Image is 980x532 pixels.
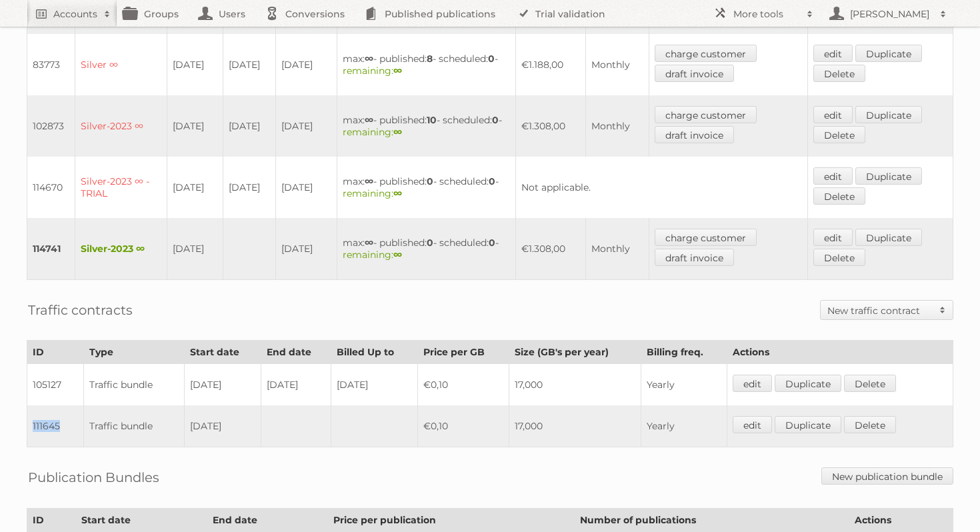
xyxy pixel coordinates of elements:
strong: ∞ [393,126,402,138]
td: 114670 [27,157,75,218]
td: Silver-2023 ∞ [75,95,167,157]
td: [DATE] [167,34,223,95]
th: Start date [76,509,207,532]
td: Traffic bundle [84,364,185,406]
span: remaining: [343,126,402,138]
a: edit [733,375,772,392]
td: Monthly [585,34,649,95]
a: Duplicate [775,375,841,392]
td: Yearly [641,364,727,406]
td: [DATE] [331,364,417,406]
span: remaining: [343,65,402,77]
td: [DATE] [167,218,223,280]
a: edit [813,106,853,123]
td: 83773 [27,34,75,95]
a: Duplicate [855,167,922,185]
a: Duplicate [855,45,922,62]
td: 105127 [27,364,84,406]
td: [DATE] [223,95,276,157]
th: Price per GB [417,341,509,364]
td: Not applicable. [516,157,808,218]
th: Billed Up to [331,341,417,364]
h2: [PERSON_NAME] [847,7,933,21]
th: Actions [849,509,953,532]
span: Toggle [933,301,953,319]
th: Size (GB's per year) [509,341,641,364]
td: max: - published: - scheduled: - [337,218,516,280]
a: draft invoice [655,249,734,266]
h2: Traffic contracts [28,300,133,320]
a: Delete [844,416,896,433]
td: [DATE] [261,364,331,406]
td: 111645 [27,405,84,447]
strong: 10 [427,114,437,126]
th: ID [27,509,76,532]
td: [DATE] [276,218,337,280]
td: Silver ∞ [75,34,167,95]
td: [DATE] [223,157,276,218]
td: Yearly [641,405,727,447]
strong: ∞ [393,65,402,77]
td: €0,10 [417,405,509,447]
td: Silver-2023 ∞ [75,218,167,280]
strong: 0 [427,237,433,249]
td: [DATE] [185,364,261,406]
th: End date [261,341,331,364]
strong: ∞ [365,175,373,187]
td: 102873 [27,95,75,157]
th: Type [84,341,185,364]
span: remaining: [343,249,402,261]
h2: Publication Bundles [28,467,159,487]
td: €1.188,00 [516,34,585,95]
a: draft invoice [655,65,734,82]
strong: ∞ [393,187,402,199]
a: Duplicate [855,106,922,123]
a: New publication bundle [821,467,953,485]
th: End date [207,509,328,532]
strong: 0 [492,114,499,126]
a: Delete [813,187,865,205]
a: edit [813,167,853,185]
td: [DATE] [276,95,337,157]
th: Start date [185,341,261,364]
td: Monthly [585,218,649,280]
td: [DATE] [167,95,223,157]
h2: New traffic contract [827,304,933,317]
strong: ∞ [365,53,373,65]
th: Price per publication [328,509,574,532]
a: edit [733,416,772,433]
a: draft invoice [655,126,734,143]
th: Billing freq. [641,341,727,364]
a: New traffic contract [821,301,953,319]
strong: ∞ [393,249,402,261]
td: max: - published: - scheduled: - [337,157,516,218]
td: 17,000 [509,364,641,406]
th: Number of publications [574,509,849,532]
td: [DATE] [167,157,223,218]
td: [DATE] [276,157,337,218]
strong: ∞ [365,114,373,126]
td: Traffic bundle [84,405,185,447]
td: [DATE] [223,34,276,95]
a: charge customer [655,106,757,123]
a: Delete [813,126,865,143]
a: charge customer [655,45,757,62]
td: max: - published: - scheduled: - [337,34,516,95]
a: charge customer [655,229,757,246]
a: edit [813,229,853,246]
td: Monthly [585,95,649,157]
th: ID [27,341,84,364]
td: [DATE] [185,405,261,447]
a: Duplicate [775,416,841,433]
span: remaining: [343,187,402,199]
strong: ∞ [365,237,373,249]
td: 114741 [27,218,75,280]
td: max: - published: - scheduled: - [337,95,516,157]
a: Duplicate [855,229,922,246]
strong: 0 [488,53,495,65]
td: [DATE] [276,34,337,95]
td: 17,000 [509,405,641,447]
h2: Accounts [53,7,97,21]
a: Delete [813,249,865,266]
a: edit [813,45,853,62]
